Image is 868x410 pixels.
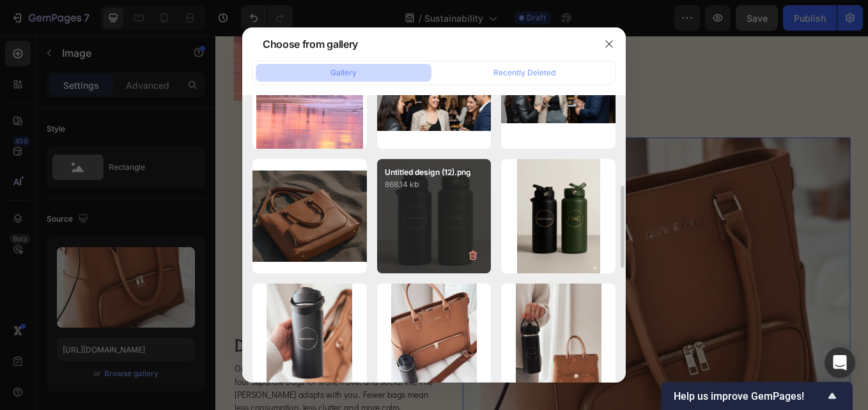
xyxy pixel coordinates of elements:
button: Gallery [256,64,431,82]
div: Recently Deleted [493,67,555,79]
div: Image [306,126,334,138]
img: image [267,284,352,398]
p: Untitled design (12).png [385,167,484,178]
img: image [391,284,477,398]
div: Choose from gallery [263,36,358,52]
img: image [516,284,601,398]
div: Gallery [330,67,357,79]
strong: designed for versatility [22,353,215,376]
button: Recently Deleted [437,64,612,82]
button: Show survey - Help us improve GemPages! [674,388,840,404]
span: Help us improve GemPages! [674,390,825,402]
p: 868.14 kb [385,178,484,191]
img: image [517,159,600,273]
div: Open Intercom Messenger [825,347,855,378]
img: image [252,171,367,262]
